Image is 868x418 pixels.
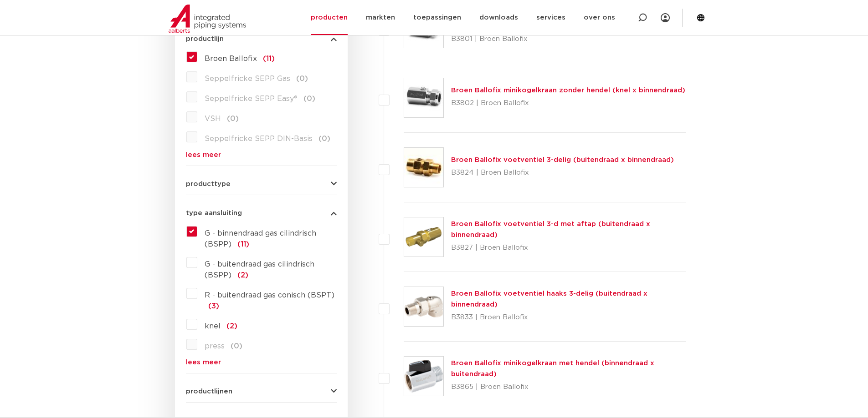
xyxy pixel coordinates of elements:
[451,360,654,378] a: Broen Ballofix minikogelkraan met hendel (binnendraad x buitendraad)
[263,55,275,62] span: (11)
[186,210,242,217] span: type aansluiting
[186,181,337,187] button: producttype
[404,217,443,257] img: Thumbnail for Broen Ballofix voetventiel 3-d met aftap (buitendraad x binnendraad)
[186,151,337,158] a: lees meer
[227,115,239,122] span: (0)
[186,359,337,366] a: lees meer
[186,210,337,217] button: type aansluiting
[451,166,674,180] p: B3824 | Broen Ballofix
[451,310,687,325] p: B3833 | Broen Ballofix
[205,55,257,62] span: Broen Ballofix
[231,342,242,350] span: (0)
[237,272,248,279] span: (2)
[208,302,219,310] span: (3)
[205,230,316,248] span: G - binnendraad gas cilindrisch (BSPP)
[186,388,337,395] button: productlijnen
[451,290,647,308] a: Broen Ballofix voetventiel haaks 3-delig (buitendraad x binnendraad)
[318,135,330,142] span: (0)
[404,287,443,326] img: Thumbnail for Broen Ballofix voetventiel haaks 3-delig (buitendraad x binnendraad)
[226,322,237,330] span: (2)
[205,292,334,299] span: R - buitendraad gas conisch (BSPT)
[404,357,443,396] img: Thumbnail for Broen Ballofix minikogelkraan met hendel (binnendraad x buitendraad)
[205,135,313,142] span: Seppelfricke SEPP DIN-Basis
[451,221,650,238] a: Broen Ballofix voetventiel 3-d met aftap (buitendraad x binnendraad)
[186,388,232,395] span: productlijnen
[451,32,687,46] p: B3801 | Broen Ballofix
[186,35,224,42] span: productlijn
[205,261,314,279] span: G - buitendraad gas cilindrisch (BSPP)
[451,96,685,111] p: B3802 | Broen Ballofix
[404,78,443,117] img: Thumbnail for Broen Ballofix minikogelkraan zonder hendel (knel x binnendraad)
[205,95,298,102] span: Seppelfricke SEPP Easy®
[404,148,443,187] img: Thumbnail for Broen Ballofix voetventiel 3-delig (buitendraad x binnendraad)
[205,322,221,330] span: knel
[205,342,225,350] span: press
[186,35,337,42] button: productlijn
[303,95,315,102] span: (0)
[451,241,687,255] p: B3827 | Broen Ballofix
[451,87,685,94] a: Broen Ballofix minikogelkraan zonder hendel (knel x binnendraad)
[186,181,231,187] span: producttype
[205,115,221,122] span: VSH
[205,75,290,82] span: Seppelfricke SEPP Gas
[296,75,308,82] span: (0)
[451,380,687,394] p: B3865 | Broen Ballofix
[451,156,674,163] a: Broen Ballofix voetventiel 3-delig (buitendraad x binnendraad)
[237,241,249,248] span: (11)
